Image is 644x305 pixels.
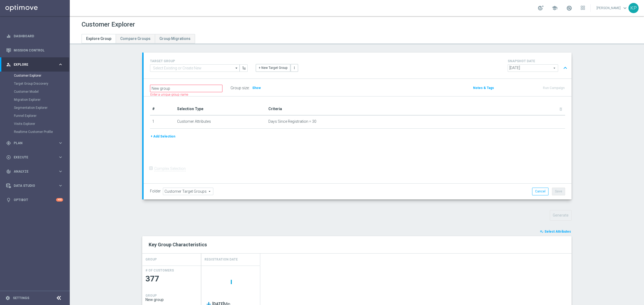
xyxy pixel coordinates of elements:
div: Execute [6,155,58,160]
input: Select Existing or Create New [150,64,240,72]
button: Generate [550,210,572,221]
label: Complex Selection [154,166,186,171]
div: KP [628,3,639,13]
i: equalizer [6,34,11,39]
i: keyboard_arrow_right [58,140,63,146]
span: Show [252,86,261,90]
span: Explore [14,63,58,66]
a: Optibot [14,193,56,207]
button: Notes & Tags [473,85,495,91]
button: + New Target Group [256,64,290,72]
label: Group size [230,86,249,90]
a: Funnel Explorer [14,114,56,118]
a: Dashboard [14,29,63,43]
div: Mission Control [6,43,63,57]
button: playlist_add_check Select Attributes [539,229,572,235]
a: Migration Explorer [14,98,56,102]
h2: Key Group Characteristics [149,241,565,248]
span: keyboard_arrow_down [622,5,628,11]
i: more_vert [292,66,296,70]
div: Customer Explorer [14,72,69,80]
i: keyboard_arrow_right [58,62,63,67]
h4: # OF CUSTOMERS [145,269,174,272]
span: Analyze [14,170,58,173]
i: play_circle_outline [6,155,11,160]
th: # [150,103,175,115]
h4: GROUP [145,255,157,264]
button: expand_less [561,63,569,73]
h4: Registration Date [204,255,238,264]
button: equalizer Dashboard [6,34,63,38]
div: Target Group Discovery [14,80,69,88]
div: Funnel Explorer [14,112,69,120]
button: lightbulb Optibot +10 [6,198,63,202]
div: TARGET GROUP arrow_drop_down + New Target Group more_vert SNAPSHOT DATE arrow_drop_down expand_less [150,58,565,73]
h4: SNAPSHOT DATE [508,59,569,63]
button: play_circle_outline Execute keyboard_arrow_right [6,155,63,159]
span: Plan [14,142,58,145]
div: Explore [6,62,58,67]
a: Target Group Discovery [14,81,56,86]
button: Mission Control [6,48,63,53]
div: Migration Explorer [14,96,69,104]
i: keyboard_arrow_right [58,169,63,174]
i: person_search [6,62,11,67]
button: + Add Selection [150,133,176,139]
th: Selection Type [175,103,266,115]
button: gps_fixed Plan keyboard_arrow_right [6,141,63,145]
i: keyboard_arrow_right [58,155,63,160]
button: Data Studio keyboard_arrow_right [6,184,63,188]
div: Plan [6,141,58,146]
span: New group [145,297,198,302]
h1: Customer Explorer [82,21,135,28]
i: track_changes [6,169,11,174]
i: settings [5,296,10,300]
label: Enter a unique group name [150,92,188,97]
button: Save [552,188,565,195]
td: Customer Attributes [175,115,266,129]
span: Compare Groups [120,36,151,41]
h4: GROUP [145,294,157,297]
span: Group Migrations [159,36,191,41]
div: Data Studio [6,183,58,188]
button: more_vert [291,64,298,72]
div: Realtime Customer Profile [14,128,69,136]
button: track_changes Analyze keyboard_arrow_right [6,169,63,174]
span: Days Since Registration = 30 [268,119,316,124]
div: Analyze [6,169,58,174]
a: [PERSON_NAME]keyboard_arrow_down [596,4,628,12]
span: school [552,5,558,11]
label: : [249,86,250,90]
span: Select Attributes [544,230,571,233]
label: Folder [150,189,161,194]
div: Visits Explorer [14,120,69,128]
i: lightbulb [6,198,11,202]
a: Settings [13,296,29,300]
a: Customer Explorer [14,73,56,78]
div: Dashboard [6,29,63,43]
div: Segmentation Explorer [14,104,69,112]
td: 1 [150,115,175,129]
i: playlist_add_check [540,230,544,233]
a: Mission Control [14,43,63,57]
h4: TARGET GROUP [150,59,248,63]
span: Execute [14,156,58,159]
input: Enter a name for this target group [150,85,222,92]
div: +10 [56,198,63,202]
span: 377 [145,274,198,284]
button: person_search Explore keyboard_arrow_right [6,62,63,67]
i: gps_fixed [6,141,11,146]
a: Segmentation Explorer [14,106,56,110]
div: Optibot [6,193,63,207]
div: Customer Model [14,88,69,96]
ul: Tabs [82,34,195,43]
span: Criteria [268,107,282,111]
button: Cancel [532,188,548,195]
